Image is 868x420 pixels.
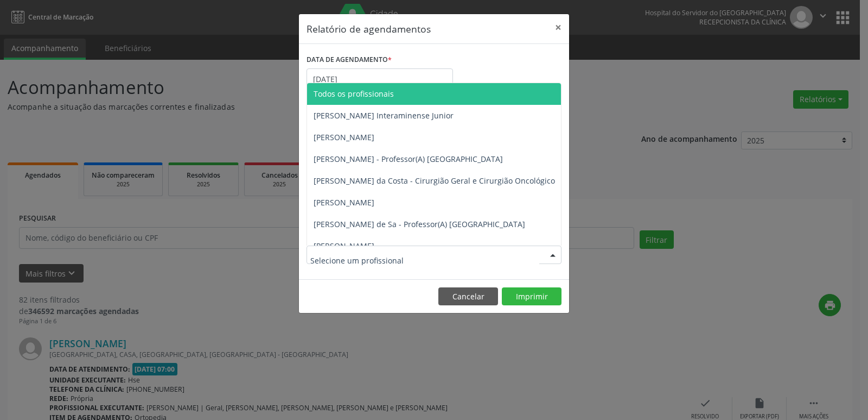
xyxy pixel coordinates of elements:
span: [PERSON_NAME] da Costa - Cirurgião Geral e Cirurgião Oncológico [314,175,555,186]
input: Selecione uma data ou intervalo [307,68,453,90]
span: Todos os profissionais [314,89,394,99]
span: [PERSON_NAME] [314,132,374,142]
button: Cancelar [438,287,498,306]
span: [PERSON_NAME] [314,241,374,251]
button: Imprimir [502,287,561,306]
span: [PERSON_NAME] - Professor(A) [GEOGRAPHIC_DATA] [314,154,503,164]
button: Close [547,14,569,41]
h5: Relatório de agendamentos [307,22,431,36]
label: DATA DE AGENDAMENTO [307,52,392,68]
span: [PERSON_NAME] [314,197,374,208]
input: Selecione um profissional [310,249,539,271]
span: [PERSON_NAME] Interaminense Junior [314,110,454,121]
span: [PERSON_NAME] de Sa - Professor(A) [GEOGRAPHIC_DATA] [314,219,525,229]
